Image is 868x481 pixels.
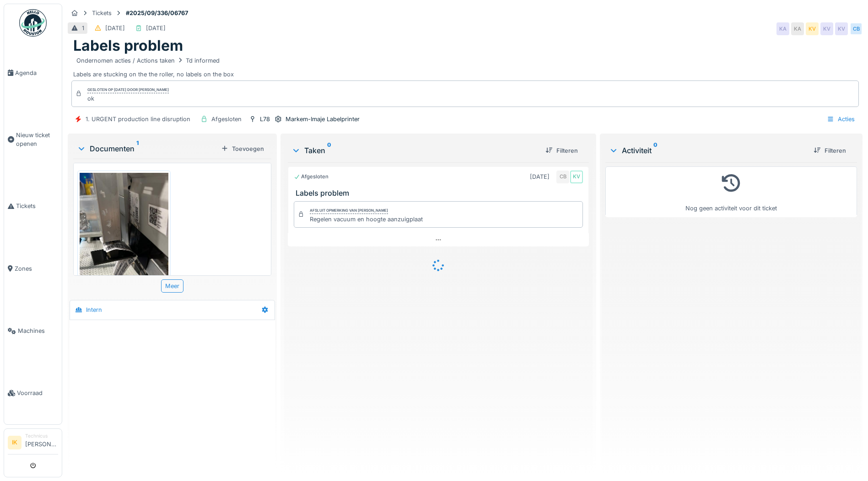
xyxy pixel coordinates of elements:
span: Tickets [16,202,58,210]
h3: Labels problem [296,189,585,198]
div: Intern [86,305,102,314]
a: Nieuw ticket openen [4,104,62,175]
div: ok [87,94,169,103]
div: Meer [161,279,183,293]
div: Technicus [25,433,58,439]
a: IK Technicus[PERSON_NAME] [8,433,58,454]
div: KA [776,22,789,35]
div: Markem-Imaje Labelprinter [286,115,360,123]
div: Acties [823,112,859,126]
div: Filteren [542,144,582,157]
div: Afgesloten [294,173,329,181]
div: KA [791,22,804,35]
li: [PERSON_NAME] [25,433,58,452]
div: Filteren [810,144,850,157]
span: Voorraad [17,389,58,397]
div: Ondernomen acties / Actions taken Td informed [76,56,220,65]
a: Voorraad [4,362,62,424]
span: Nieuw ticket openen [16,131,58,148]
sup: 1 [136,143,139,154]
div: 1. URGENT production line disruption [86,115,190,123]
div: KV [806,22,819,35]
div: KV [820,22,833,35]
a: Tickets [4,175,62,237]
div: 1 [82,24,84,32]
li: IK [8,436,22,449]
img: 7ajcx0wxvpkahnhqyphmpvi9cs6m [80,173,168,330]
div: Afsluit opmerking van [PERSON_NAME] [310,208,388,214]
div: CB [850,22,863,35]
sup: 0 [327,145,331,156]
div: [DATE] [105,24,125,32]
div: Taken [291,145,538,156]
div: Tickets [92,9,112,17]
div: Activiteit [609,145,806,156]
div: Labels are stucking on the the roller, no labels on the box [73,55,857,79]
div: KV [570,171,583,183]
a: Machines [4,300,62,362]
sup: 0 [653,145,658,156]
div: Afgesloten [211,115,242,123]
span: Machines [18,326,58,335]
div: Toevoegen [217,143,268,155]
div: [DATE] [146,24,166,32]
span: Zones [15,264,58,273]
div: KV [835,22,848,35]
h1: Labels problem [73,37,183,54]
span: Agenda [15,69,58,77]
div: L78 [260,115,270,123]
img: Badge_color-CXgf-gQk.svg [19,9,47,37]
div: Regelen vacuum en hoogte aanzuigplaat [310,215,423,224]
div: CB [556,171,569,183]
div: Documenten [77,143,217,154]
div: Nog geen activiteit voor dit ticket [611,171,851,213]
a: Agenda [4,42,62,104]
div: [DATE] [530,172,550,181]
strong: #2025/09/336/06767 [122,9,192,17]
a: Zones [4,237,62,299]
div: Gesloten op [DATE] door [PERSON_NAME] [87,87,169,93]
